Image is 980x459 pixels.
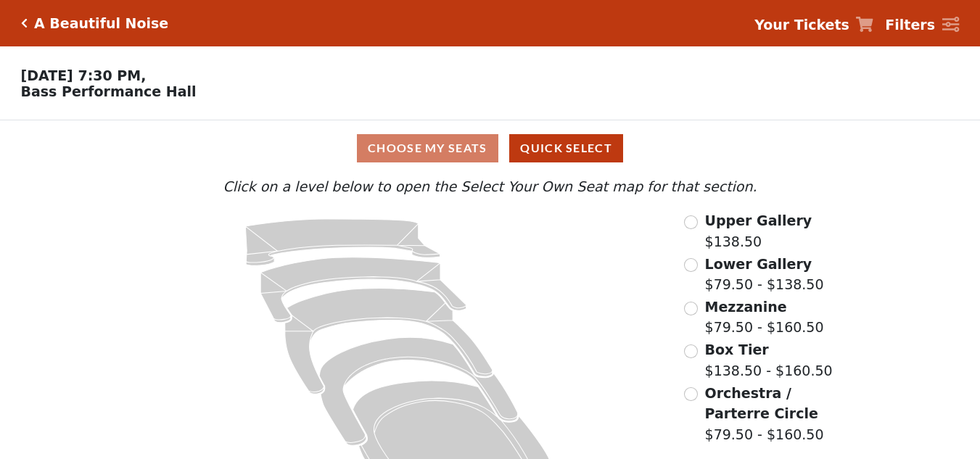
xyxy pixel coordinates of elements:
[754,15,873,36] a: Your Tickets
[21,18,28,28] a: Click here to go back to filters
[133,176,847,197] p: Click on a level below to open the Select Your Own Seat map for that section.
[705,210,812,252] label: $138.50
[885,15,959,36] a: Filters
[246,219,441,265] path: Upper Gallery - Seats Available: 288
[705,256,812,272] span: Lower Gallery
[705,299,787,315] span: Mezzanine
[261,257,467,323] path: Lower Gallery - Seats Available: 75
[705,297,824,338] label: $79.50 - $160.50
[705,254,824,295] label: $79.50 - $138.50
[705,339,833,381] label: $138.50 - $160.50
[705,385,818,422] span: Orchestra / Parterre Circle
[34,15,168,32] h5: A Beautiful Noise
[754,17,849,33] strong: Your Tickets
[705,342,769,357] span: Box Tier
[509,134,623,162] button: Quick Select
[705,383,847,445] label: $79.50 - $160.50
[885,17,935,33] strong: Filters
[705,212,812,228] span: Upper Gallery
